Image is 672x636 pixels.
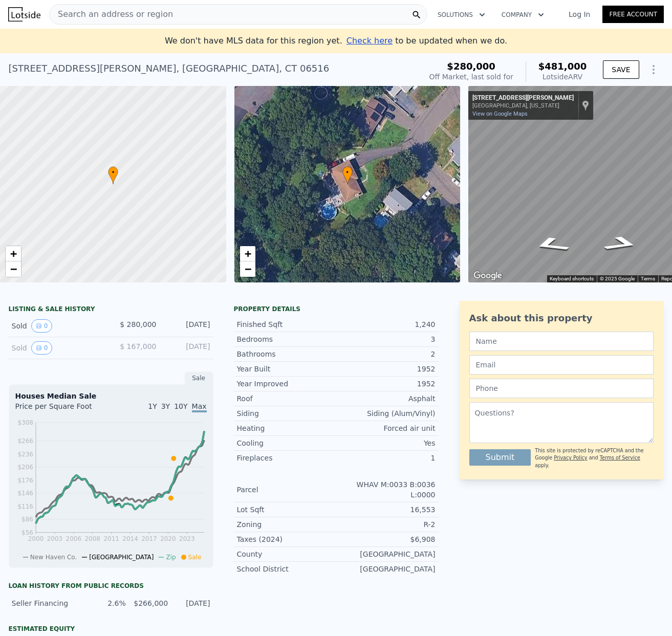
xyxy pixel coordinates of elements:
div: Houses Median Sale [15,391,207,401]
span: 10Y [174,402,187,410]
div: Sale [185,371,213,385]
button: View historical data [31,341,53,355]
img: Lotside [8,7,40,21]
div: [GEOGRAPHIC_DATA] [336,564,436,574]
div: Asphalt [336,393,436,404]
div: Cooling [237,438,336,448]
span: $ 280,000 [120,320,156,328]
div: 1,240 [336,319,436,330]
tspan: 2014 [122,535,138,542]
tspan: $308 [17,419,33,426]
div: Zoning [237,519,336,530]
tspan: $236 [17,451,33,458]
tspan: 2008 [84,535,100,542]
div: 1952 [336,379,436,389]
tspan: $266 [17,437,33,445]
tspan: $56 [21,529,33,536]
span: New Haven Co. [30,554,77,561]
div: WHAV M:0033 B:0036 L:0000 [336,479,436,500]
div: Seller Financing [12,598,84,608]
span: − [244,262,251,275]
div: [DATE] [165,319,210,333]
span: Max [192,402,207,412]
div: Taxes (2024) [237,534,336,544]
tspan: 2011 [103,535,119,542]
div: Year Improved [237,379,336,389]
button: SAVE [603,60,639,79]
div: Off Market, last sold for [429,72,513,82]
div: Bedrooms [237,334,336,344]
tspan: $86 [21,516,33,523]
div: [GEOGRAPHIC_DATA] [336,549,436,559]
input: Phone [469,379,654,398]
div: Fireplaces [237,453,336,463]
div: Ask about this property [469,311,654,325]
span: $481,000 [538,61,587,72]
a: Log In [556,9,602,19]
a: View on Google Maps [472,111,528,117]
div: 2.6% [90,598,125,608]
div: 16,553 [336,505,436,515]
tspan: $146 [17,490,33,497]
div: • [108,166,118,184]
span: • [342,168,353,177]
input: Email [469,355,654,375]
a: Open this area in Google Maps (opens a new window) [471,269,505,282]
tspan: $116 [17,503,33,510]
a: Privacy Policy [554,455,587,460]
div: 1952 [336,364,436,374]
tspan: $206 [17,464,33,471]
span: [GEOGRAPHIC_DATA] [89,554,154,561]
img: Google [471,269,505,282]
span: + [10,247,17,260]
div: This site is protected by reCAPTCHA and the Google and apply. [535,447,653,469]
div: Bathrooms [237,349,336,359]
span: © 2025 Google [600,276,635,281]
div: • [342,166,353,184]
div: Property details [234,305,439,313]
div: Estimated Equity [9,625,213,633]
tspan: 2017 [141,535,157,542]
tspan: 2006 [66,535,81,542]
button: View historical data [31,319,53,333]
div: [STREET_ADDRESS][PERSON_NAME] [472,94,574,102]
div: Lot Sqft [237,505,336,515]
div: LISTING & SALE HISTORY [9,305,213,315]
tspan: 2000 [28,535,44,542]
tspan: $176 [17,477,33,484]
div: Lotside ARV [538,72,587,82]
div: We don't have MLS data for this region yet. [165,35,507,47]
div: Sold [12,341,103,355]
div: 1 [336,453,436,463]
div: Heating [237,423,336,433]
span: $280,000 [447,61,495,72]
span: Zip [166,554,176,561]
div: Sold [12,319,103,333]
div: to be updated when we do. [346,35,507,47]
a: Terms (opens in new tab) [641,276,655,281]
button: Submit [469,449,531,466]
div: Finished Sqft [237,319,336,330]
span: 1Y [148,402,157,410]
div: $266,000 [132,598,168,608]
div: Siding (Alum/Vinyl) [336,408,436,419]
a: Zoom out [6,261,21,277]
span: Sale [188,554,202,561]
button: Show Options [643,59,664,80]
div: School District [237,564,336,574]
tspan: 2023 [179,535,195,542]
tspan: 2003 [47,535,62,542]
path: Go North, Edward St [589,232,654,255]
div: County [237,549,336,559]
div: Siding [237,408,336,419]
div: Price per Square Foot [15,401,111,418]
div: R-2 [336,519,436,530]
path: Go Southeast, Edward St [517,233,585,257]
a: Zoom out [240,261,255,277]
div: 2 [336,349,436,359]
div: [DATE] [165,341,210,355]
span: − [10,262,17,275]
span: + [244,247,251,260]
a: Show location on map [582,100,589,111]
div: Loan history from public records [9,582,213,590]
